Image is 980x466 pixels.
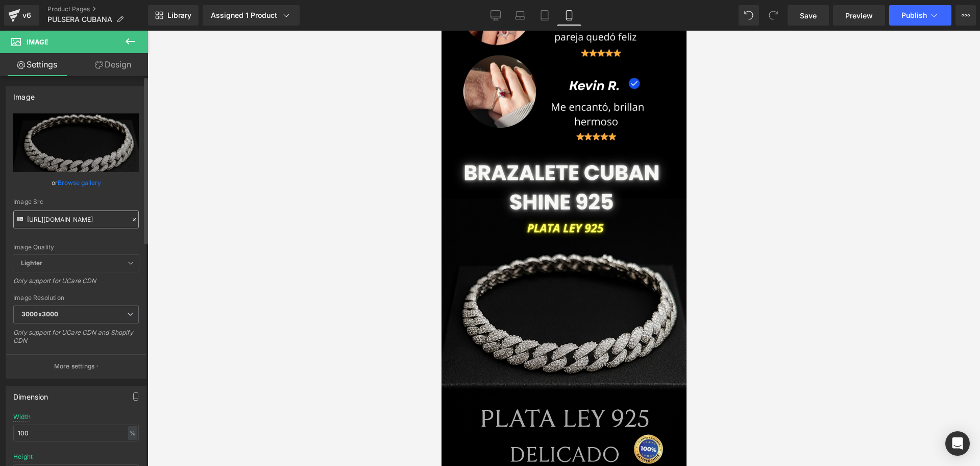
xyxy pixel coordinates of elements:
div: or [13,177,139,188]
a: New Library [148,5,199,26]
div: v6 [20,9,33,22]
span: Library [167,11,191,20]
button: Undo [739,5,759,26]
a: Product Pages [47,5,148,13]
a: Desktop [483,5,508,26]
div: % [128,426,137,440]
span: Publish [901,11,927,19]
div: Open Intercom Messenger [945,431,970,456]
button: Publish [889,5,951,26]
b: 3000x3000 [21,310,58,318]
div: Image Quality [13,244,139,251]
div: Assigned 1 Product [211,10,291,20]
div: Only support for UCare CDN and Shopify CDN [13,329,139,352]
span: PULSERA CUBANA [47,15,112,24]
a: Laptop [508,5,532,26]
div: Image [13,87,35,101]
div: Image Resolution [13,294,139,301]
span: Preview [845,10,873,21]
a: Tablet [532,5,557,26]
b: Lighter [21,259,42,267]
div: Dimension [13,387,48,401]
a: Browse gallery [58,174,101,192]
button: Redo [763,5,783,26]
input: Link [13,211,139,228]
span: Save [800,10,817,21]
a: Mobile [557,5,581,26]
input: auto [13,425,139,441]
div: Image Src [13,198,139,205]
div: Width [13,413,31,421]
a: v6 [4,5,39,26]
p: More settings [54,362,95,371]
div: Height [13,453,33,460]
div: Only support for UCare CDN [13,277,139,292]
button: More [955,5,976,26]
button: More settings [6,354,146,378]
a: Design [76,53,150,76]
a: Preview [833,5,885,26]
span: Image [27,38,48,46]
